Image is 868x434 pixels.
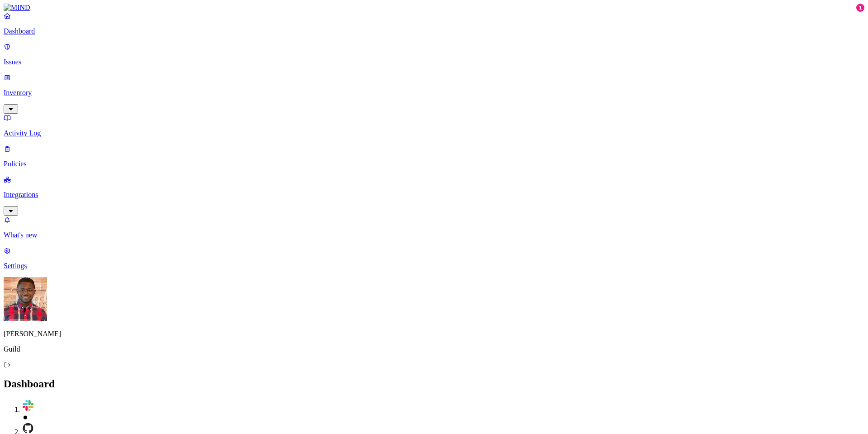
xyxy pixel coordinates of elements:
div: 1 [856,4,864,12]
p: What's new [4,231,864,239]
a: Settings [4,246,864,270]
a: Integrations [4,175,864,214]
a: Activity Log [4,114,864,137]
a: Dashboard [4,12,864,35]
a: Policies [4,145,864,168]
p: Dashboard [4,27,864,35]
img: Charles Sawadogo [4,277,47,321]
img: svg%3e [22,399,34,412]
p: [PERSON_NAME] [4,330,864,338]
a: What's new [4,216,864,239]
a: Issues [4,43,864,66]
p: Inventory [4,89,864,97]
a: MIND [4,4,864,12]
p: Integrations [4,191,864,199]
h2: Dashboard [4,378,864,390]
p: Guild [4,345,864,353]
p: Settings [4,262,864,270]
a: Inventory [4,73,864,112]
p: Policies [4,160,864,168]
p: Activity Log [4,129,864,137]
img: MIND [4,4,30,12]
p: Issues [4,58,864,66]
